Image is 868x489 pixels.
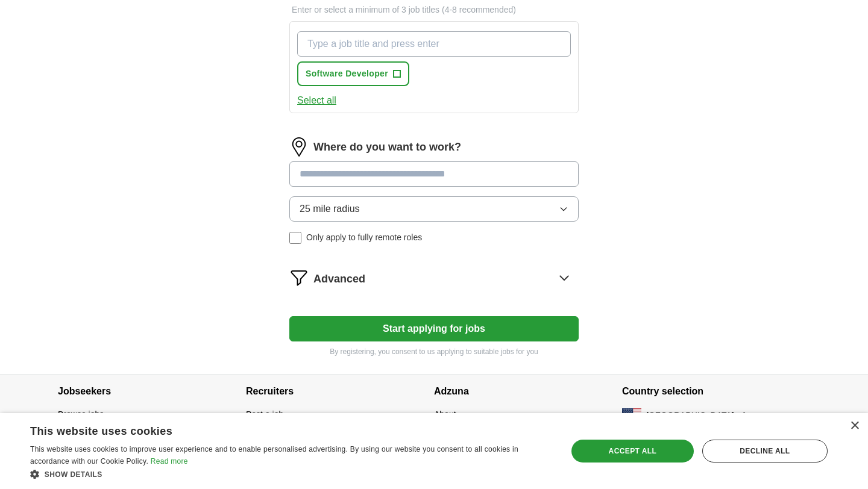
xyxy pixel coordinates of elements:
[289,137,309,157] img: location.png
[622,408,641,423] img: US flag
[646,410,734,422] span: [GEOGRAPHIC_DATA]
[151,457,188,466] a: Read more, opens a new window
[289,346,579,357] p: By registering, you consent to us applying to suitable jobs for you
[30,420,521,438] div: This website uses cookies
[739,410,767,422] button: change
[289,316,579,341] button: Start applying for jobs
[289,232,301,244] input: Only apply to fully remote roles
[434,410,456,419] a: About
[30,468,552,480] div: Show details
[571,440,694,463] div: Accept all
[702,440,828,463] div: Decline all
[300,202,360,216] span: 25 mile radius
[297,31,571,57] input: Type a job title and press enter
[306,231,422,244] span: Only apply to fully remote roles
[306,67,388,80] span: Software Developer
[622,375,810,408] h4: Country selection
[289,268,309,287] img: filter
[246,410,283,419] a: Post a job
[45,470,102,479] span: Show details
[850,422,859,431] div: Close
[297,93,336,108] button: Select all
[289,196,579,222] button: 25 mile radius
[289,4,579,16] p: Enter or select a minimum of 3 job titles (4-8 recommended)
[58,410,104,419] a: Browse jobs
[297,61,409,86] button: Software Developer
[313,139,461,155] label: Where do you want to work?
[30,445,518,466] span: This website uses cookies to improve user experience and to enable personalised advertising. By u...
[313,271,365,287] span: Advanced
